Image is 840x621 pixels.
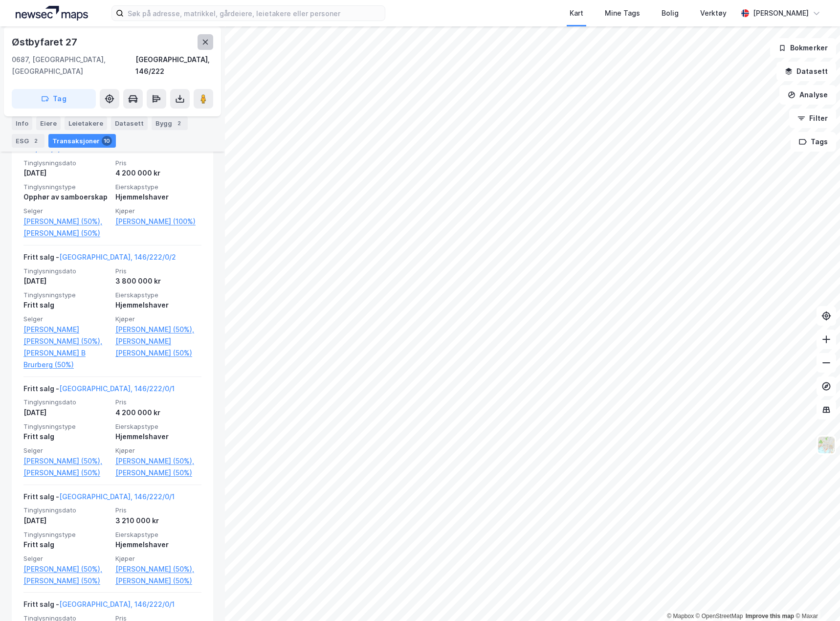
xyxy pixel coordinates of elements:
div: 4 200 000 kr [115,167,201,179]
div: Fritt salg - [23,383,175,399]
button: Tag [12,89,96,109]
div: Bygg [152,116,188,130]
a: [GEOGRAPHIC_DATA], 146/222/0/1 [59,492,175,501]
img: Z [817,436,836,454]
div: Fritt salg - [23,491,175,507]
a: [PERSON_NAME] (50%), [23,563,110,575]
div: Info [12,116,32,130]
span: Selger [23,446,110,455]
span: Eierskapstype [115,422,201,431]
a: OpenStreetMap [696,613,743,620]
a: Mapbox [667,613,694,620]
span: Pris [115,398,201,406]
a: [PERSON_NAME] (50%) [115,467,201,479]
a: [PERSON_NAME] [PERSON_NAME] (50%), [23,324,110,347]
a: [PERSON_NAME] (50%), [115,455,201,467]
a: [GEOGRAPHIC_DATA], 146/222/0/1 [59,600,175,608]
div: Fritt salg - [23,599,175,614]
span: Eierskapstype [115,531,201,539]
span: Pris [115,506,201,514]
div: [GEOGRAPHIC_DATA], 146/222 [135,54,213,77]
button: Datasett [776,62,836,81]
div: 2 [31,136,41,146]
div: Datasett [111,116,148,130]
span: Eierskapstype [115,291,201,299]
div: Hjemmelshaver [115,431,201,443]
a: [PERSON_NAME] (50%), [23,455,110,467]
div: Kart [570,7,583,19]
a: [PERSON_NAME] (50%), [23,216,110,227]
span: Tinglysningstype [23,531,110,539]
a: [GEOGRAPHIC_DATA], 146/222/0/1 [59,384,175,393]
span: Tinglysningstype [23,422,110,431]
a: [PERSON_NAME] B Brurberg (50%) [23,347,110,371]
span: Kjøper [115,315,201,323]
a: [PERSON_NAME] (50%), [115,563,201,575]
div: Bolig [662,7,679,19]
div: Hjemmelshaver [115,191,201,203]
div: 2 [174,118,184,128]
span: Selger [23,315,110,323]
div: 10 [102,136,112,146]
span: Tinglysningsdato [23,159,110,167]
div: Fritt salg [23,299,110,311]
a: [PERSON_NAME] (100%) [115,216,201,227]
span: Tinglysningsdato [23,398,110,406]
div: Eiere [36,116,61,130]
div: [PERSON_NAME] [753,7,809,19]
span: Selger [23,554,110,563]
div: [DATE] [23,167,110,179]
a: [PERSON_NAME] (50%) [23,467,110,479]
span: Kjøper [115,554,201,563]
input: Søk på adresse, matrikkel, gårdeiere, leietakere eller personer [124,6,385,21]
div: 0687, [GEOGRAPHIC_DATA], [GEOGRAPHIC_DATA] [12,54,135,77]
img: logo.a4113a55bc3d86da70a041830d287a7e.svg [16,6,88,21]
span: Pris [115,267,201,275]
a: [PERSON_NAME] (50%), [115,324,201,335]
div: ESG [12,134,44,148]
span: Kjøper [115,446,201,455]
span: Kjøper [115,207,201,215]
div: 3 210 000 kr [115,515,201,527]
div: Verktøy [700,7,727,19]
a: [GEOGRAPHIC_DATA], 146/222/0/1 [23,133,186,153]
span: Eierskapstype [115,183,201,191]
span: Tinglysningsdato [23,267,110,275]
a: [PERSON_NAME] (50%) [115,575,201,587]
div: [DATE] [23,515,110,527]
a: Improve this map [746,613,794,620]
button: Bokmerker [770,38,836,58]
div: Opphør av samboerskap [23,191,110,203]
a: [PERSON_NAME] [PERSON_NAME] (50%) [115,335,201,359]
button: Analyse [779,85,836,105]
div: Fritt salg - [23,251,176,267]
div: Hjemmelshaver [115,299,201,311]
div: Leietakere [65,116,107,130]
span: Tinglysningstype [23,183,110,191]
div: Fritt salg [23,431,110,443]
iframe: Chat Widget [791,574,840,621]
button: Tags [791,132,836,152]
div: Hjemmelshaver [115,539,201,551]
a: [PERSON_NAME] (50%) [23,227,110,239]
div: Transaksjoner [48,134,116,148]
span: Tinglysningstype [23,291,110,299]
a: [GEOGRAPHIC_DATA], 146/222/0/2 [59,253,176,261]
div: Fritt salg [23,539,110,551]
div: [DATE] [23,275,110,287]
span: Selger [23,207,110,215]
div: Mine Tags [605,7,640,19]
div: [DATE] [23,407,110,419]
div: 4 200 000 kr [115,407,201,419]
a: [PERSON_NAME] (50%) [23,575,110,587]
span: Tinglysningsdato [23,506,110,514]
span: Pris [115,159,201,167]
div: Østbyfaret 27 [12,34,79,50]
div: 3 800 000 kr [115,275,201,287]
button: Filter [789,109,836,128]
